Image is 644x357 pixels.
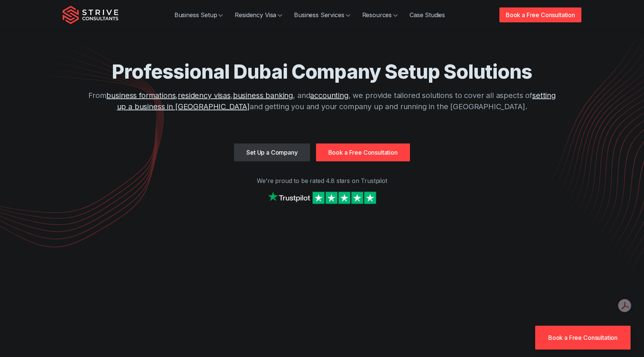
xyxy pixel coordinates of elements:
a: Set Up a Company [234,143,310,161]
a: Book a Free Consultation [499,7,581,22]
a: Book a Free Consultation [535,326,631,350]
p: We're proud to be rated 4.8 stars on Trustpilot [63,176,581,185]
a: residency visas [178,91,231,100]
a: business formations [106,91,176,100]
a: business banking [233,91,293,100]
a: Book a Free Consultation [316,143,410,161]
a: accounting [310,91,348,100]
h1: Professional Dubai Company Setup Solutions [83,60,561,84]
a: Residency Visa [229,7,288,22]
p: From , , , and , we provide tailored solutions to cover all aspects of and getting you and your c... [83,90,561,112]
a: Resources [356,7,404,22]
a: Business Services [288,7,356,22]
a: Case Studies [404,7,451,22]
img: Strive Consultants [63,6,119,24]
img: Strive on Trustpilot [266,190,378,206]
a: Business Setup [168,7,229,22]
